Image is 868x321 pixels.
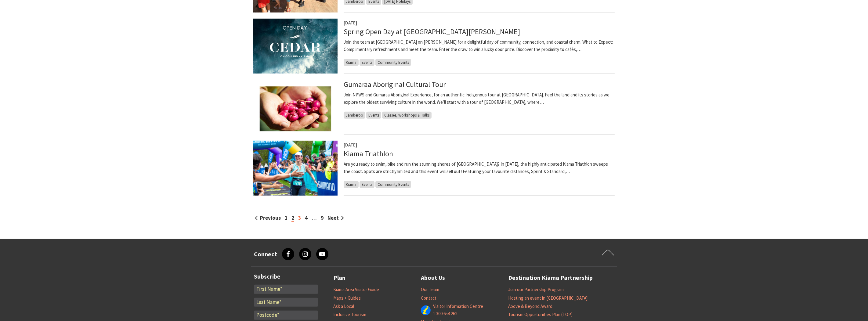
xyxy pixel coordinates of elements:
a: 1 [285,215,288,221]
span: [DATE] [344,20,357,26]
a: Next [327,215,344,221]
a: Contact [421,295,436,301]
span: Community Events [375,59,411,66]
span: … [312,215,317,221]
a: Join our Partnership Program [508,287,564,293]
img: kiamatriathlon [253,141,338,196]
a: Above & Beyond Award [508,303,552,309]
span: [DATE] [344,142,357,148]
h3: Connect [254,251,277,258]
span: Community Events [375,181,411,188]
h3: Subscribe [254,273,318,280]
a: Inclusive Tourism [333,312,366,318]
span: 2 [291,215,294,222]
p: Join NPWS and Gumaraa Aboriginal Experience, for an authentic Indigenous tour at [GEOGRAPHIC_DATA... [344,91,615,106]
a: Ask a Local [333,303,354,309]
input: Postcode* [254,311,318,320]
a: Kiama Triathlon [344,149,393,158]
a: Maps + Guides [333,295,361,301]
input: Last Name* [254,298,318,307]
a: 3 [298,215,301,221]
a: Tourism Opportunities Plan (TOP) [508,312,573,318]
a: Our Team [421,287,439,293]
a: Previous [255,215,281,221]
a: Spring Open Day at [GEOGRAPHIC_DATA][PERSON_NAME] [344,27,520,36]
span: Jamberoo [344,112,365,119]
input: First Name* [254,285,318,294]
a: Visitor Information Centre [433,303,483,309]
a: Hosting an event in [GEOGRAPHIC_DATA] [508,295,588,301]
span: Events [360,59,374,66]
span: Kiama [344,59,359,66]
p: Join the team at [GEOGRAPHIC_DATA] on [PERSON_NAME] for a delightful day of community, connection... [344,38,615,53]
a: 1 300 654 262 [433,311,457,317]
a: Plan [333,273,345,283]
a: 4 [305,215,308,221]
a: Gumaraa Aboriginal Cultural Tour [344,80,446,89]
a: 9 [321,215,324,221]
p: Are you ready to swim, bike and run the stunning shores of [GEOGRAPHIC_DATA]? In [DATE], the high... [344,161,615,175]
span: Kiama [344,181,359,188]
a: About Us [421,273,445,283]
span: Events [360,181,374,188]
a: Kiama Area Visitor Guide [333,287,379,293]
span: Classes, Workshops & Talks [382,112,432,119]
a: Destination Kiama Partnership [508,273,593,283]
span: Events [366,112,381,119]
